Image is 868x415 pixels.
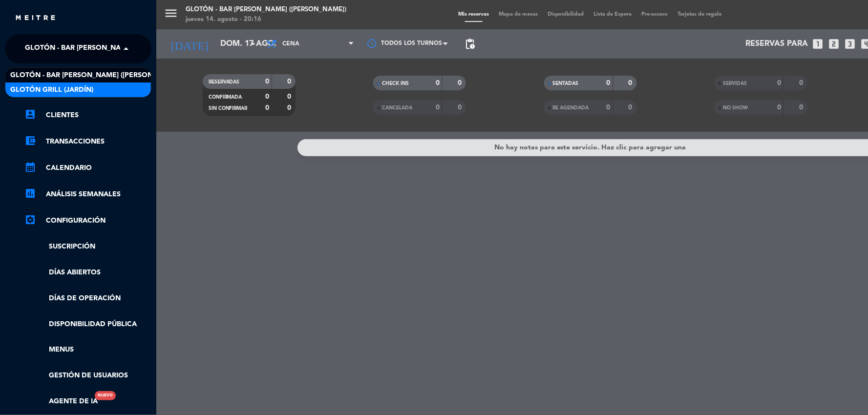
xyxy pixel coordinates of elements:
[24,370,151,381] a: Gestión de usuarios
[24,187,36,199] i: assessment
[24,214,36,226] i: settings_applications
[24,293,151,304] a: Días de Operación
[10,84,93,96] span: Glotón Grill (Jardín)
[24,135,36,146] i: account_balance_wallet
[24,396,98,407] a: Agente de IANuevo
[24,161,36,173] i: calendar_month
[10,70,181,81] span: Glotón - Bar [PERSON_NAME] ([PERSON_NAME])
[24,162,151,174] a: calendar_monthCalendario
[464,38,476,50] span: pending_actions
[24,344,151,355] a: Menus
[24,267,151,278] a: Días abiertos
[95,391,116,400] div: Nuevo
[24,241,151,252] a: Suscripción
[24,319,151,330] a: Disponibilidad pública
[24,188,151,200] a: assessmentANÁLISIS SEMANALES
[24,136,151,147] a: account_balance_walletTransacciones
[24,108,36,120] i: account_box
[25,39,196,59] span: Glotón - Bar [PERSON_NAME] ([PERSON_NAME])
[24,109,151,121] a: account_boxClientes
[15,15,56,22] img: MEITRE
[24,215,151,227] a: Configuración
